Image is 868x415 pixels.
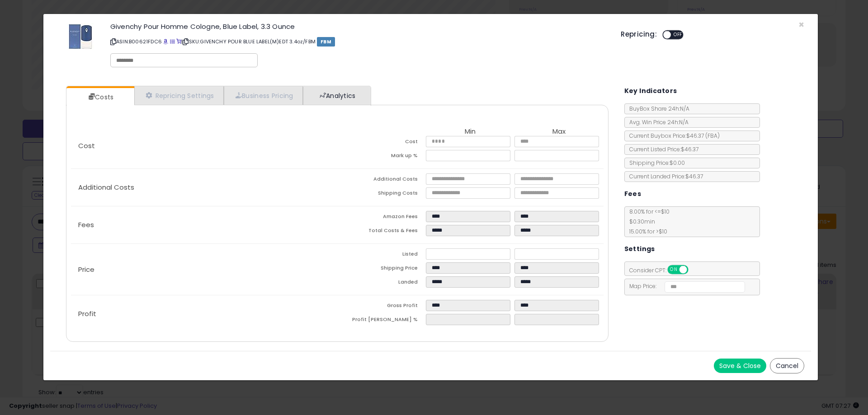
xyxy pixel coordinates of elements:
[337,150,426,164] td: Mark up %
[71,142,337,149] p: Cost
[625,228,667,235] span: 15.00 % for > $10
[163,38,168,45] a: BuyBox page
[514,128,603,136] th: Max
[337,225,426,239] td: Total Costs & Fees
[671,31,685,39] span: OFF
[625,159,685,167] span: Shipping Price: $0.00
[337,300,426,314] td: Gross Profit
[770,358,804,373] button: Cancel
[426,128,514,136] th: Min
[624,85,677,97] h5: Key Indicators
[625,118,689,126] span: Avg. Win Price 24h: N/A
[317,37,335,47] span: FBM
[686,132,720,140] span: $46.37
[170,38,175,45] a: All offer listings
[625,218,655,225] span: $0.30 min
[71,310,337,317] p: Profit
[337,276,426,290] td: Landed
[625,105,689,112] span: BuyBox Share 24h: N/A
[705,132,720,140] span: ( FBA )
[621,31,657,38] h5: Repricing:
[67,23,94,50] img: 31DzGSOY4oL._SL60_.jpg
[625,145,698,153] span: Current Listed Price: $46.37
[110,34,607,49] p: ASIN: B00621FDC6 | SKU: GIVENCHY POUR BLUE LABEL(M)EDT 3.4oz/FBM
[71,266,337,273] p: Price
[625,282,745,290] span: Map Price:
[66,88,133,106] a: Costs
[625,208,670,235] span: 8.00 % for <= $10
[134,86,224,105] a: Repricing Settings
[714,359,766,373] button: Save & Close
[337,248,426,262] td: Listed
[71,221,337,228] p: Fees
[798,18,804,31] span: ×
[668,266,679,274] span: ON
[625,266,700,274] span: Consider CPT:
[303,86,370,105] a: Analytics
[224,86,303,105] a: Business Pricing
[337,314,426,328] td: Profit [PERSON_NAME] %
[337,187,426,201] td: Shipping Costs
[624,243,655,255] h5: Settings
[337,173,426,187] td: Additional Costs
[71,184,337,191] p: Additional Costs
[337,262,426,276] td: Shipping Price
[624,188,642,200] h5: Fees
[625,173,703,180] span: Current Landed Price: $46.37
[687,266,701,274] span: OFF
[110,23,607,30] h3: Givenchy Pour Homme Cologne, Blue Label, 3.3 Ounce
[625,132,720,140] span: Current Buybox Price:
[337,211,426,225] td: Amazon Fees
[337,136,426,150] td: Cost
[176,38,181,45] a: Your listing only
